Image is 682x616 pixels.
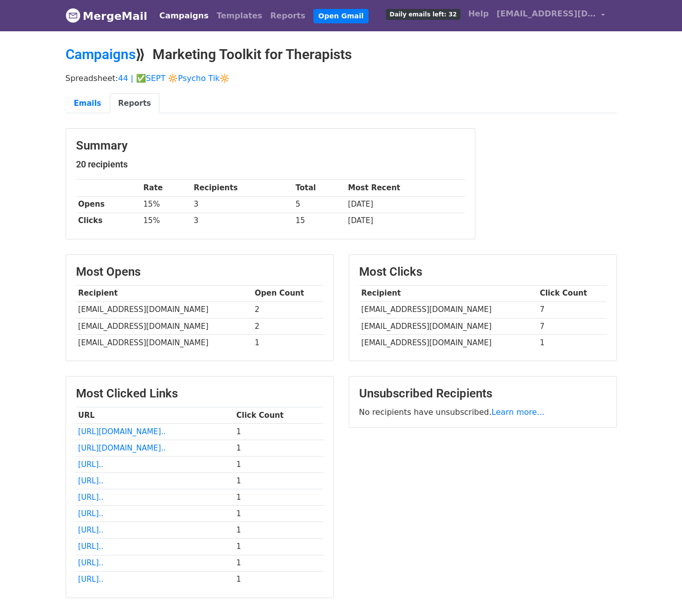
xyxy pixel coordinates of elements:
a: [URL].. [78,460,103,469]
th: Click Count [234,407,323,423]
td: 1 [234,473,323,489]
td: 1 [234,571,323,588]
td: 7 [537,318,606,334]
h3: Most Clicked Links [76,386,323,401]
th: Recipients [191,180,293,196]
td: 1 [234,423,323,440]
td: 15 [293,213,346,229]
span: [EMAIL_ADDRESS][DOMAIN_NAME] [497,8,596,20]
td: 1 [234,539,323,555]
h3: Summary [76,139,465,153]
h3: Most Opens [76,265,323,279]
a: Emails [66,93,110,114]
td: 1 [234,440,323,456]
td: 1 [252,334,323,351]
h3: Unsubscribed Recipients [359,386,606,401]
td: [EMAIL_ADDRESS][DOMAIN_NAME] [359,318,537,334]
span: Daily emails left: 32 [386,9,460,20]
a: Reports [266,6,309,26]
th: Click Count [537,285,606,302]
td: 3 [191,213,293,229]
th: Rate [141,180,192,196]
td: 1 [234,555,323,571]
h2: ⟫ Marketing Toolkit for Therapists [66,46,617,63]
td: [EMAIL_ADDRESS][DOMAIN_NAME] [359,302,537,318]
a: Daily emails left: 32 [382,4,464,24]
a: [URL].. [78,493,103,502]
a: Campaigns [66,46,136,63]
td: 1 [234,506,323,522]
td: 1 [234,522,323,539]
td: [DATE] [346,213,465,229]
a: [URL].. [78,509,103,518]
a: [URL].. [78,542,103,551]
a: Campaigns [155,6,213,26]
td: 1 [234,489,323,506]
td: 1 [234,457,323,473]
th: Total [293,180,346,196]
a: [URL][DOMAIN_NAME].. [78,444,165,453]
td: 15% [141,213,192,229]
a: Open Gmail [313,9,369,23]
td: [DATE] [346,196,465,213]
th: Most Recent [346,180,465,196]
a: [URL][DOMAIN_NAME].. [78,427,165,436]
a: [EMAIL_ADDRESS][DOMAIN_NAME] [493,4,609,27]
td: 5 [293,196,346,213]
th: Open Count [252,285,323,302]
td: [EMAIL_ADDRESS][DOMAIN_NAME] [76,318,252,334]
a: Templates [213,6,266,26]
iframe: Chat Widget [632,568,682,616]
h3: Most Clicks [359,265,606,279]
a: 44 | ✅SEPT 🔆Psycho Tik🔆 [118,74,230,83]
a: Reports [110,93,159,114]
h5: 20 recipients [76,159,465,170]
td: 15% [141,196,192,213]
th: URL [76,407,234,423]
a: [URL].. [78,476,103,485]
img: MergeMail logo [66,8,80,23]
td: 7 [537,302,606,318]
th: Clicks [76,213,141,229]
a: [URL].. [78,558,103,567]
th: Recipient [76,285,252,302]
td: [EMAIL_ADDRESS][DOMAIN_NAME] [76,334,252,351]
a: MergeMail [66,5,148,26]
a: [URL].. [78,575,103,584]
td: [EMAIL_ADDRESS][DOMAIN_NAME] [359,334,537,351]
td: 3 [191,196,293,213]
td: 2 [252,318,323,334]
th: Recipient [359,285,537,302]
th: Opens [76,196,141,213]
a: Help [464,4,493,24]
td: [EMAIL_ADDRESS][DOMAIN_NAME] [76,302,252,318]
td: 1 [537,334,606,351]
td: 2 [252,302,323,318]
a: [URL].. [78,526,103,535]
a: Learn more... [492,407,545,417]
p: No recipients have unsubscribed. [359,407,606,417]
p: Spreadsheet: [66,73,617,83]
